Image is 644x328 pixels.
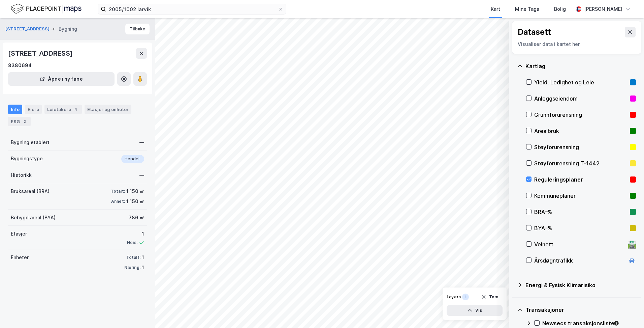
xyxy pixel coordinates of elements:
div: 2 [21,118,28,125]
button: [STREET_ADDRESS] [5,26,51,32]
div: Bygningstype [11,155,43,163]
div: Bolig [554,5,566,13]
div: Veinett [534,240,625,248]
div: Layers [447,294,461,300]
div: Årsdøgntrafikk [534,256,625,265]
input: Søk på adresse, matrikkel, gårdeiere, leietakere eller personer [106,4,278,14]
div: 🛣️ [627,240,637,249]
div: Arealbruk [534,127,627,135]
div: BYA–% [534,224,627,232]
div: — [139,138,144,146]
div: Newsecs transaksjonsliste [542,319,636,327]
button: Tøm [477,292,503,302]
div: Totalt: [111,189,125,194]
div: Reguleringsplaner [534,175,627,184]
div: Annet: [111,199,125,204]
div: 1 [142,264,144,272]
div: Visualiser data i kartet her. [518,40,636,48]
div: Støyforurensning T-1442 [534,159,627,167]
div: Kommuneplaner [534,192,627,200]
div: 1 [142,253,144,262]
div: Bygning etablert [11,138,50,146]
div: Info [8,105,22,114]
div: ESG [8,117,31,126]
div: Yield, Ledighet og Leie [534,78,627,86]
div: Bygning [59,25,77,33]
div: Leietakere [44,105,82,114]
div: BRA–% [534,208,627,216]
div: Totalt: [126,255,140,260]
div: 1 150 ㎡ [126,187,144,195]
div: Næring: [124,265,140,270]
div: Støyforurensning [534,143,627,151]
div: Grunnforurensning [534,111,627,119]
div: 4 [72,106,79,113]
div: Heis: [127,240,137,245]
div: 8380694 [8,61,32,70]
iframe: Chat Widget [610,296,644,328]
div: Anleggseiendom [534,94,627,103]
div: 1 [127,230,144,238]
div: Bruksareal (BRA) [11,187,50,195]
div: Bebygd areal (BYA) [11,214,56,222]
div: [PERSON_NAME] [584,5,622,13]
div: Etasjer og enheter [87,106,129,112]
button: Åpne i ny fane [8,72,115,86]
div: Transaksjoner [525,306,636,314]
div: Kart [491,5,500,13]
div: Datasett [518,27,551,37]
div: — [139,171,144,179]
div: Enheter [11,253,29,262]
button: Tilbake [125,24,150,34]
button: Vis [447,305,503,316]
div: Kartlag [525,62,636,70]
div: 1 [462,294,469,300]
div: Energi & Fysisk Klimarisiko [525,281,636,289]
div: 786 ㎡ [129,214,144,222]
div: 1 150 ㎡ [126,197,144,206]
div: [STREET_ADDRESS] [8,48,74,59]
img: logo.f888ab2527a4732fd821a326f86c7f29.svg [11,3,82,15]
div: Etasjer [11,230,27,238]
div: Eiere [25,105,42,114]
div: Mine Tags [515,5,539,13]
div: Kontrollprogram for chat [610,296,644,328]
div: Historikk [11,171,32,179]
